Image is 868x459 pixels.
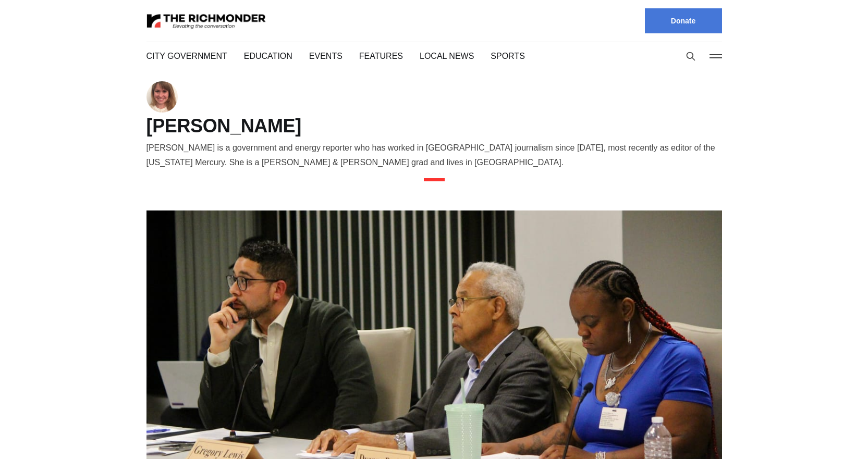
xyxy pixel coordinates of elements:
[359,52,403,60] a: Features
[244,52,292,60] a: Education
[420,52,474,60] a: Local News
[491,52,525,60] a: Sports
[146,118,722,134] h1: [PERSON_NAME]
[146,52,227,60] a: City Government
[683,48,699,64] button: Search this site
[146,81,178,113] img: Sarah Vogelsong
[645,8,722,33] a: Donate
[146,12,266,30] img: The Richmonder
[146,141,722,170] div: [PERSON_NAME] is a government and energy reporter who has worked in [GEOGRAPHIC_DATA] journalism ...
[309,52,343,60] a: Events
